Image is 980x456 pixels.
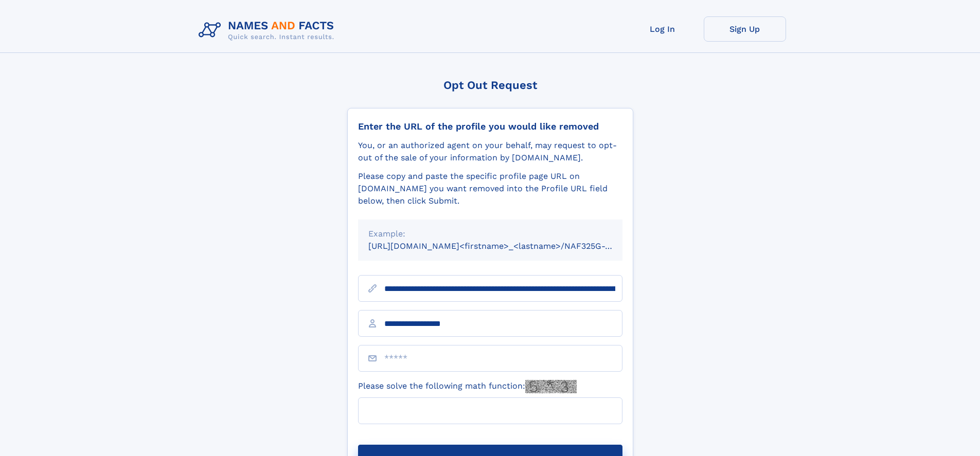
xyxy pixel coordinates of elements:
[368,241,642,251] small: [URL][DOMAIN_NAME]<firstname>_<lastname>/NAF325G-xxxxxxxx
[358,121,622,132] div: Enter the URL of the profile you would like removed
[194,16,343,44] img: Logo Names and Facts
[368,228,612,240] div: Example:
[704,16,786,42] a: Sign Up
[358,139,622,164] div: You, or an authorized agent on your behalf, may request to opt-out of the sale of your informatio...
[347,79,633,92] div: Opt Out Request
[358,380,577,393] label: Please solve the following math function:
[621,16,704,42] a: Log In
[358,170,622,207] div: Please copy and paste the specific profile page URL on [DOMAIN_NAME] you want removed into the Pr...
